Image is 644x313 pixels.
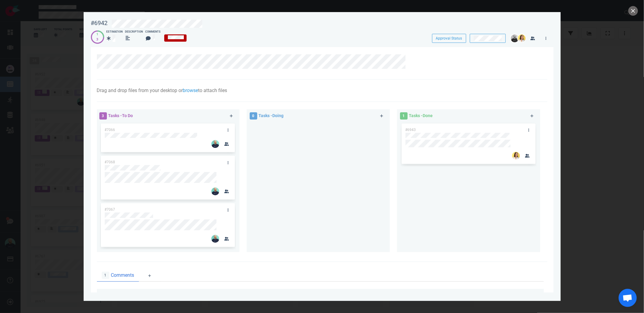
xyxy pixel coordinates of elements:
[97,32,98,37] div: 1
[125,30,143,34] div: Description
[104,207,115,212] span: #7067
[97,88,183,93] span: Drag and drop files from your desktop or
[211,140,219,148] img: 26
[400,112,408,120] span: 1
[512,152,520,160] img: 26
[211,187,219,195] img: 26
[91,19,108,27] div: #6942
[628,6,638,16] button: close
[405,128,416,132] span: #6943
[183,88,198,93] a: browse
[250,112,257,120] span: 0
[511,34,519,42] img: 26
[409,113,433,118] span: Tasks - Done
[111,272,134,279] span: Comments
[432,34,466,43] button: Approval Status
[104,160,115,164] span: #7068
[259,113,284,118] span: Tasks - Doing
[211,235,219,243] img: 26
[108,113,133,118] span: Tasks - To Do
[198,88,227,93] span: to attach files
[518,34,526,42] img: 26
[107,30,123,34] div: Estimation
[102,272,109,279] span: 1
[619,289,637,307] div: Ouvrir le chat
[97,37,98,42] div: 3
[146,30,161,34] div: Comments
[99,112,107,120] span: 3
[104,128,115,132] span: #7066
